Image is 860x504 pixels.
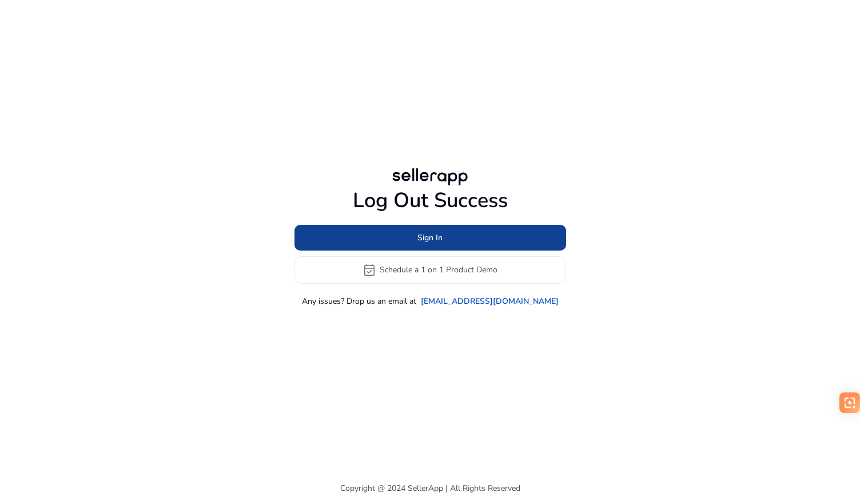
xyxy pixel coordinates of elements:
button: Sign In [294,225,566,251]
span: Sign In [417,232,443,244]
h1: Log Out Success [294,188,566,213]
span: event_available [363,263,376,277]
a: [EMAIL_ADDRESS][DOMAIN_NAME] [421,295,559,307]
p: Any issues? Drop us an email at [302,295,416,307]
button: event_availableSchedule a 1 on 1 Product Demo [294,256,566,284]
